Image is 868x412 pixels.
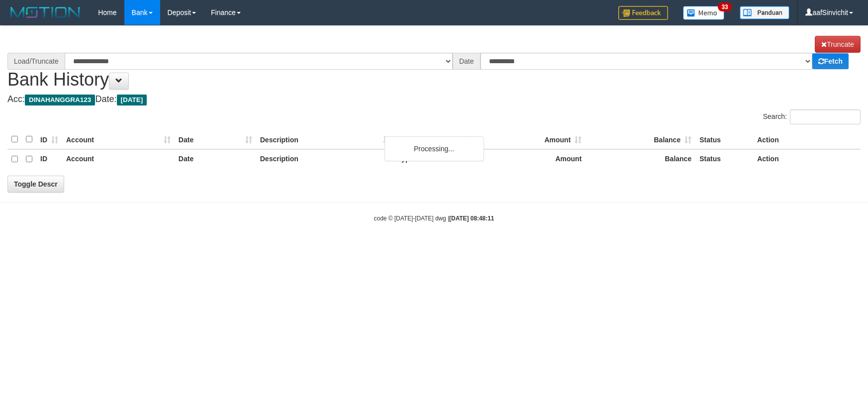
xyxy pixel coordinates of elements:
[683,6,725,20] img: Button%20Memo.svg
[117,95,147,105] span: [DATE]
[36,149,62,169] th: ID
[618,6,668,20] img: Feedback.jpg
[256,149,394,169] th: Description
[25,95,95,105] span: DINAHANGGRA123
[7,176,64,193] a: Toggle Descr
[7,53,65,70] div: Load/Truncate
[477,149,585,169] th: Amount
[385,136,484,161] div: Processing...
[36,130,62,149] th: ID
[790,109,861,124] input: Search:
[175,149,256,169] th: Date
[815,36,861,53] a: Truncate
[7,95,861,104] h4: Acc: Date:
[585,149,695,169] th: Balance
[7,5,83,20] img: MOTION_logo.png
[394,130,477,149] th: Type
[763,109,861,124] label: Search:
[477,130,585,149] th: Amount
[718,2,731,11] span: 33
[812,53,849,69] a: Fetch
[7,36,861,90] h1: Bank History
[449,215,494,222] strong: [DATE] 08:48:11
[695,130,753,149] th: Status
[453,53,481,70] div: Date
[256,130,394,149] th: Description
[695,149,753,169] th: Status
[753,149,861,169] th: Action
[62,130,175,149] th: Account
[740,6,789,19] img: panduan.png
[175,130,256,149] th: Date
[374,215,494,222] small: code © [DATE]-[DATE] dwg |
[585,130,695,149] th: Balance
[753,130,861,149] th: Action
[62,149,175,169] th: Account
